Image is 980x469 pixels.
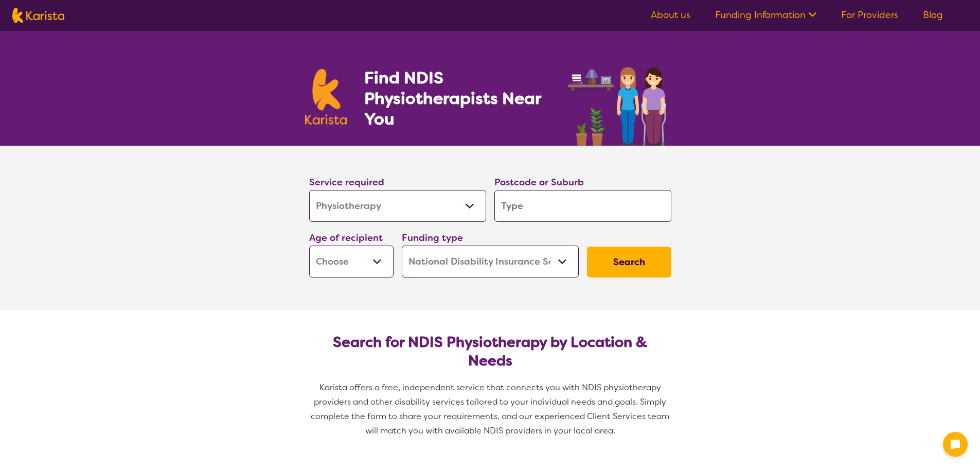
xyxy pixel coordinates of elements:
[305,380,675,438] p: Karista offers a free, independent service that connects you with NDIS physiotherapy providers an...
[364,67,555,129] h1: Find NDIS Physiotherapists Near You
[317,333,663,370] h2: Search for NDIS Physiotherapy by Location & Needs
[651,9,690,21] a: About us
[402,232,463,244] label: Funding type
[715,9,816,21] a: Funding Information
[305,69,347,125] img: Karista logo
[841,9,898,21] a: For Providers
[12,8,64,23] img: Karista logo
[923,9,943,21] a: Blog
[309,232,383,244] label: Age of recipient
[494,176,584,188] label: Postcode or Suburb
[309,176,384,188] label: Service required
[565,56,675,146] img: physiotherapy
[587,247,671,277] button: Search
[494,190,671,222] input: Type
